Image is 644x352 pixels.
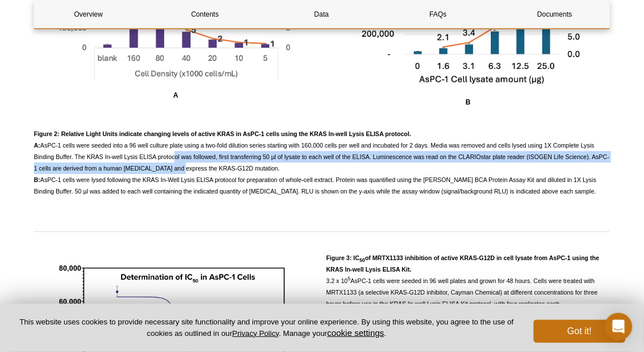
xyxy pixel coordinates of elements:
strong: A: [34,142,40,149]
span: AsPC-1 cells were seeded into a 96 well culture plate using a two-fold dilution series starting w... [34,130,610,195]
sup: 5 [348,276,351,281]
button: cookie settings [327,328,384,338]
strong: Figure 2: Relative Light Units indicate changing levels of active KRAS in AsPC-1 cells using the ... [34,130,412,137]
a: Privacy Policy [232,329,279,338]
div: Open Intercom Messenger [605,313,633,341]
a: Contents [151,1,259,28]
strong: A [173,91,179,99]
p: This website uses cookies to provide necessary site functionality and improve your online experie... [18,317,515,339]
strong: B: [34,176,40,183]
strong: B [465,98,471,106]
a: FAQs [385,1,492,28]
a: Documents [501,1,609,28]
a: Data [267,1,375,28]
button: Got it! [534,320,626,343]
span: 3.2 x 10 AsPC-1 cells were seeded in 96 well plates and grown for 48 hours. Cells were treated wi... [327,254,600,307]
strong: Figure 3: IC of MRTX1133 inhibition of active KRAS-G12D in cell lysate from AsPC-1 using the KRAS... [327,254,600,273]
a: Overview [34,1,142,28]
sub: 50 [360,257,366,263]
